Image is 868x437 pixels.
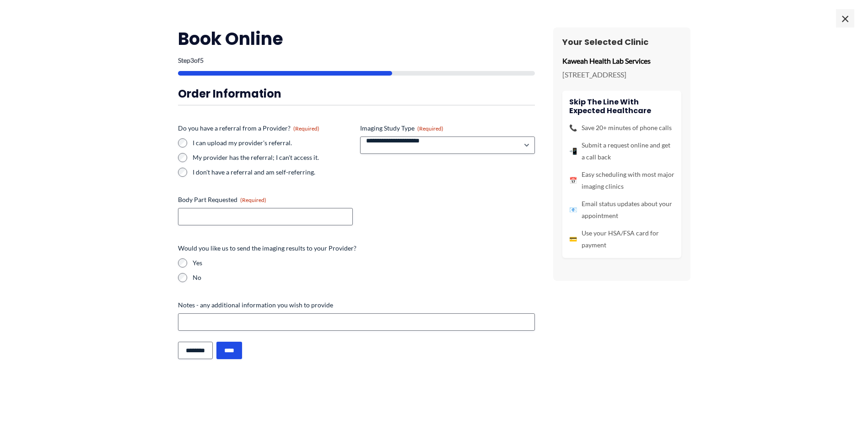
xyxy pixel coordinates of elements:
[569,145,577,157] span: 📲
[417,125,443,132] span: (Required)
[178,87,535,101] h3: Order Information
[200,56,204,64] span: 5
[178,195,353,204] label: Body Part Requested
[569,175,577,186] span: 📅
[178,27,535,50] h2: Book Online
[193,273,535,282] label: No
[569,198,674,222] li: Email status updates about your appointment
[569,98,674,115] h4: Skip the line with Expected Healthcare
[178,300,535,310] label: Notes - any additional information you wish to provide
[190,56,194,64] span: 3
[193,153,353,162] label: My provider has the referral; I can't access it.
[562,54,681,68] p: Kaweah Health Lab Services
[569,122,577,134] span: 📞
[178,244,356,253] legend: Would you like us to send the imaging results to your Provider?
[193,258,535,268] label: Yes
[562,37,681,47] h3: Your Selected Clinic
[293,125,319,132] span: (Required)
[569,122,674,134] li: Save 20+ minutes of phone calls
[360,124,535,133] label: Imaging Study Type
[569,233,577,245] span: 💳
[569,169,674,192] li: Easy scheduling with most major imaging clinics
[240,197,266,203] span: (Required)
[193,168,353,177] label: I don't have a referral and am self-referring.
[569,227,674,251] li: Use your HSA/FSA card for payment
[178,57,535,64] p: Step of
[569,204,577,216] span: 📧
[562,68,681,82] p: [STREET_ADDRESS]
[836,9,854,27] span: ×
[193,138,353,147] label: I can upload my provider's referral.
[178,124,319,133] legend: Do you have a referral from a Provider?
[569,139,674,163] li: Submit a request online and get a call back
